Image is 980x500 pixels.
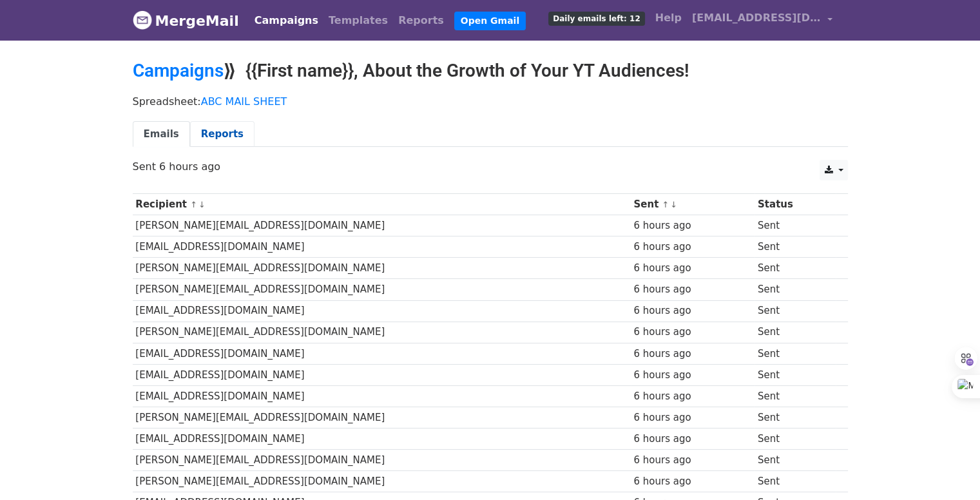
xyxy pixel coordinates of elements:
td: Sent [754,407,836,428]
td: [EMAIL_ADDRESS][DOMAIN_NAME] [133,428,631,450]
div: 6 hours ago [633,303,751,318]
a: Open Gmail [454,12,526,30]
a: ↑ [190,200,197,209]
td: Sent [754,364,836,385]
p: Spreadsheet: [133,95,848,108]
div: 6 hours ago [633,347,751,361]
a: Reports [393,8,449,34]
div: 6 hours ago [633,474,751,489]
th: Status [754,194,836,215]
td: Sent [754,450,836,471]
div: 6 hours ago [633,453,751,468]
td: Sent [754,215,836,236]
a: ABC MAIL SHEET [201,95,287,108]
a: Campaigns [249,8,323,34]
div: 6 hours ago [633,240,751,255]
span: Daily emails left: 12 [548,12,644,26]
a: ↓ [198,200,206,209]
td: [PERSON_NAME][EMAIL_ADDRESS][DOMAIN_NAME] [133,215,631,236]
a: ↑ [662,200,669,209]
th: Sent [631,194,755,215]
iframe: Chat Widget [916,438,980,500]
td: Sent [754,279,836,300]
a: MergeMail [133,7,239,34]
td: Sent [754,300,836,322]
a: ↓ [670,200,677,209]
span: [EMAIL_ADDRESS][DOMAIN_NAME] [692,10,821,26]
td: [EMAIL_ADDRESS][DOMAIN_NAME] [133,236,631,258]
td: Sent [754,258,836,279]
td: [EMAIL_ADDRESS][DOMAIN_NAME] [133,364,631,385]
a: Reports [190,121,255,148]
div: 6 hours ago [633,432,751,447]
p: Sent 6 hours ago [133,160,848,173]
td: Sent [754,385,836,407]
td: Sent [754,236,836,258]
a: Help [650,5,687,31]
td: [EMAIL_ADDRESS][DOMAIN_NAME] [133,300,631,322]
div: 6 hours ago [633,389,751,404]
td: Sent [754,428,836,450]
a: [EMAIL_ADDRESS][DOMAIN_NAME] [687,5,838,35]
div: 6 hours ago [633,261,751,276]
a: Daily emails left: 12 [543,5,649,31]
div: 6 hours ago [633,368,751,383]
div: 6 hours ago [633,410,751,425]
td: [PERSON_NAME][EMAIL_ADDRESS][DOMAIN_NAME] [133,322,631,343]
td: [PERSON_NAME][EMAIL_ADDRESS][DOMAIN_NAME] [133,471,631,492]
td: Sent [754,471,836,492]
a: Templates [323,8,393,34]
div: 6 hours ago [633,282,751,297]
div: 6 hours ago [633,325,751,340]
div: 6 hours ago [633,218,751,233]
a: Emails [133,121,190,148]
h2: ⟫ {{First name}}, About the Growth of Your YT Audiences! [133,60,848,82]
td: [PERSON_NAME][EMAIL_ADDRESS][DOMAIN_NAME] [133,258,631,279]
td: [EMAIL_ADDRESS][DOMAIN_NAME] [133,385,631,407]
td: [PERSON_NAME][EMAIL_ADDRESS][DOMAIN_NAME] [133,279,631,300]
td: Sent [754,343,836,364]
td: [EMAIL_ADDRESS][DOMAIN_NAME] [133,343,631,364]
td: Sent [754,322,836,343]
td: [PERSON_NAME][EMAIL_ADDRESS][DOMAIN_NAME] [133,407,631,428]
a: Campaigns [133,60,224,81]
th: Recipient [133,194,631,215]
img: MergeMail logo [133,10,152,30]
td: [PERSON_NAME][EMAIL_ADDRESS][DOMAIN_NAME] [133,450,631,471]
